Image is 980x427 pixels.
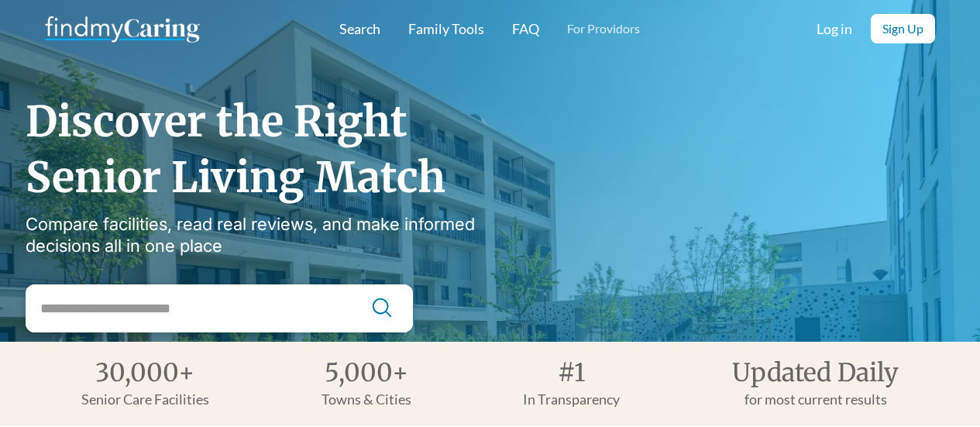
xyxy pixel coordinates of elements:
[370,296,394,319] img: Search Icon
[744,391,887,407] div: for most current results
[26,94,529,205] h1: Discover the Right Senior Living Match
[512,21,539,36] a: FAQ
[325,360,408,385] div: 5,000+
[732,360,899,385] div: Updated Daily
[339,21,380,36] a: Search
[567,21,640,36] a: For Providors
[45,13,200,44] img: findmyCaring Logo
[523,391,620,407] div: In Transparency
[558,360,586,385] div: #1
[95,360,194,385] div: 30,000+
[408,21,484,36] a: Family Tools
[817,21,852,36] a: Log in
[26,213,529,257] div: Compare facilities, read real reviews, and make informed decisions all in one place
[871,14,935,43] a: Sign Up
[26,284,413,332] form: City Search
[322,391,411,407] div: Towns & Cities
[81,391,209,407] div: Senior Care Facilities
